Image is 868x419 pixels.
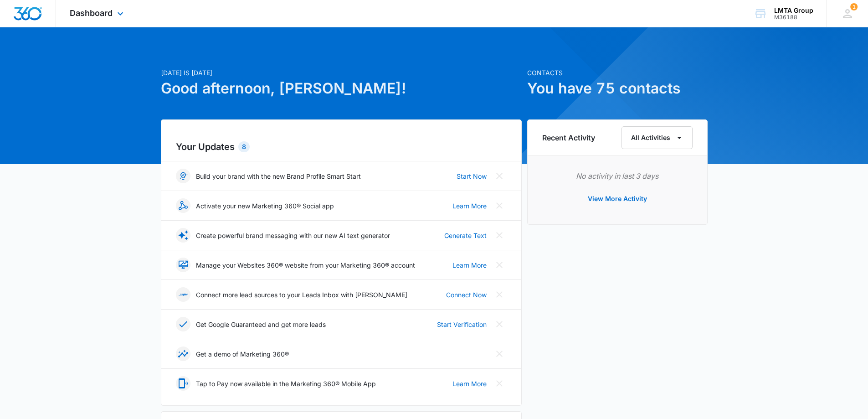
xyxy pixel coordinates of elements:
p: Manage your Websites 360® website from your Marketing 360® account [196,260,415,270]
h6: Recent Activity [542,132,595,143]
p: Build your brand with the new Brand Profile Smart Start [196,171,361,181]
button: View More Activity [579,188,656,210]
button: Close [492,228,507,243]
p: Get Google Guaranteed and get more leads [196,320,326,329]
h2: Your Updates [176,140,507,154]
h1: Good afternoon, [PERSON_NAME]! [161,78,522,99]
p: Contacts [527,68,708,78]
p: Tap to Pay now available in the Marketing 360® Mobile App [196,379,376,388]
a: Generate Text [444,231,487,240]
a: Learn More [452,201,487,211]
button: Close [492,198,507,213]
button: Close [492,376,507,391]
a: Learn More [452,379,487,388]
div: 8 [238,141,250,152]
button: Close [492,258,507,272]
button: All Activities [621,126,693,149]
div: account id [774,14,813,21]
button: Close [492,287,507,302]
p: Get a demo of Marketing 360® [196,349,289,359]
p: No activity in last 3 days [542,171,693,181]
p: [DATE] is [DATE] [161,68,522,78]
a: Start Now [457,171,487,181]
p: Create powerful brand messaging with our new AI text generator [196,231,390,240]
h1: You have 75 contacts [527,78,708,99]
button: Close [492,317,507,331]
a: Start Verification [437,320,487,329]
a: Connect Now [446,290,487,300]
button: Close [492,347,507,361]
p: Activate your new Marketing 360® Social app [196,201,334,211]
div: notifications count [850,3,858,10]
span: 1 [850,3,858,10]
div: account name [774,7,813,14]
a: Learn More [452,260,487,270]
p: Connect more lead sources to your Leads Inbox with [PERSON_NAME] [196,290,407,300]
button: Close [492,169,507,183]
span: Dashboard [70,8,113,18]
